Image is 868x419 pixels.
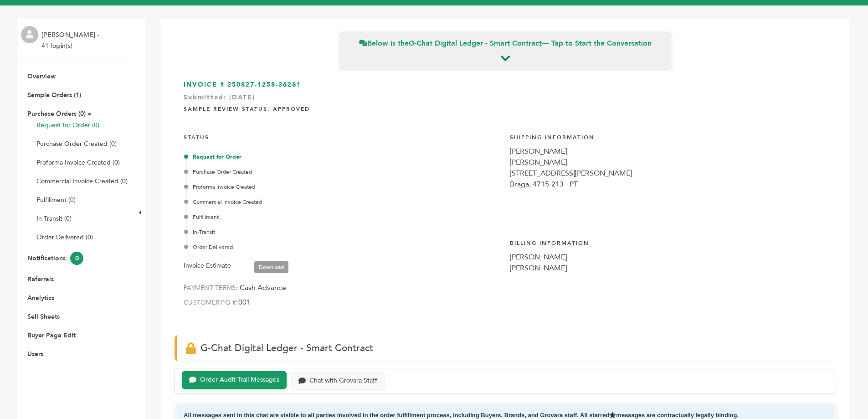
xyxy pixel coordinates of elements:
[510,168,827,179] div: [STREET_ADDRESS][PERSON_NAME]
[27,275,54,284] a: Referrals
[186,243,501,251] div: Order Delivered
[186,153,501,161] div: Request for Order
[186,198,501,206] div: Commercial Invoice Created
[200,341,373,355] span: G-Chat Digital Ledger - Smart Contract
[27,109,86,118] a: Purchase Orders (0)
[510,157,827,168] div: [PERSON_NAME]
[186,168,501,176] div: Purchase Order Created
[184,284,238,292] label: PAYMENT TERMS:
[36,140,117,148] a: Purchase Order Created (0)
[240,283,286,293] span: Cash Advance
[36,121,99,129] a: Request for Order (0)
[36,196,76,204] a: Fulfillment (0)
[36,177,128,186] a: Commercial Invoice Created (0)
[184,98,827,118] h4: Sample Review Status: Approved
[510,179,827,190] div: Braga, 4715-213 - PT
[36,214,72,223] a: In-Transit (0)
[186,213,501,221] div: Fulfillment
[27,294,54,302] a: Analytics
[359,38,652,48] span: Below is the — Tap to Start the Conversation
[238,297,251,307] span: 001
[184,93,827,107] div: Submitted: [DATE]
[510,146,827,157] div: [PERSON_NAME]
[186,228,501,236] div: In-Transit
[21,26,38,43] img: profile.png
[70,252,83,265] span: 0
[27,331,76,340] a: Buyer Page Edit
[200,376,279,384] div: Order Audit Trail Messages
[27,91,81,99] a: Sample Orders (1)
[27,254,83,263] a: Notifications0
[184,80,827,89] h3: INVOICE # 250827-1258-36261
[510,263,827,274] div: [PERSON_NAME]
[27,312,60,321] a: Sell Sheets
[184,260,231,271] label: Invoice Estimate
[510,233,827,252] h4: Billing Information
[41,30,102,52] li: [PERSON_NAME] - 41 login(s)
[27,72,56,81] a: Overview
[510,252,827,263] div: [PERSON_NAME]
[184,298,238,307] label: CUSTOMER PO #:
[409,38,542,48] strong: G-Chat Digital Ledger - Smart Contract
[254,261,288,273] a: Download
[186,183,501,191] div: Proforma Invoice Created
[36,233,93,242] a: Order Delivered (0)
[27,350,43,358] a: Users
[184,127,501,146] h4: STATUS
[309,377,377,385] div: Chat with Grovara Staff
[36,158,120,167] a: Proforma Invoice Created (0)
[510,127,827,146] h4: Shipping Information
